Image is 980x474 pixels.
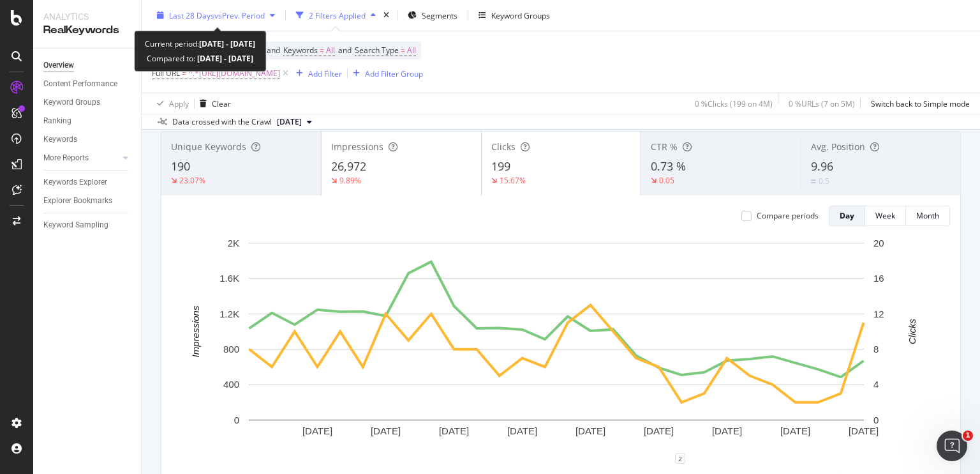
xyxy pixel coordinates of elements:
[169,98,189,109] div: Apply
[43,114,71,128] div: Ranking
[283,45,318,56] span: Keywords
[651,158,686,174] span: 0.73 %
[43,133,77,146] div: Keywords
[195,93,231,114] button: Clear
[644,425,674,436] text: [DATE]
[43,96,132,109] a: Keyword Groups
[371,425,401,436] text: [DATE]
[757,210,819,221] div: Compare periods
[234,415,239,425] text: 0
[147,51,253,66] div: Compared to:
[152,5,280,26] button: Last 28 DaysvsPrev. Period
[43,59,74,72] div: Overview
[172,236,940,459] svg: A chart.
[906,206,950,226] button: Month
[228,238,239,248] text: 2K
[500,175,526,186] div: 15.67%
[907,318,917,344] text: Clicks
[43,218,108,232] div: Keyword Sampling
[963,431,973,441] span: 1
[355,45,399,56] span: Search Type
[43,151,89,165] div: More Reports
[840,210,854,221] div: Day
[829,206,865,226] button: Day
[188,65,280,82] span: ^.*[URL][DOMAIN_NAME]
[272,114,317,130] button: [DATE]
[172,116,272,128] div: Data crossed with the Crawl
[491,10,550,20] div: Keyword Groups
[873,415,879,425] text: 0
[712,425,742,436] text: [DATE]
[811,158,833,174] span: 9.96
[291,5,381,26] button: 2 Filters Applied
[326,42,335,59] span: All
[873,379,879,390] text: 4
[223,379,239,390] text: 400
[873,344,879,355] text: 8
[43,96,100,109] div: Keyword Groups
[43,23,131,38] div: RealKeywords
[43,77,132,91] a: Content Performance
[308,68,342,79] div: Add Filter
[43,77,117,91] div: Content Performance
[789,98,855,109] div: 0 % URLs ( 7 on 5M )
[182,68,186,79] span: =
[575,425,605,436] text: [DATE]
[219,309,239,319] text: 1.2K
[214,10,265,20] span: vs Prev. Period
[291,66,342,81] button: Add Filter
[212,98,231,109] div: Clear
[43,59,132,72] a: Overview
[179,175,205,186] div: 23.07%
[331,158,366,174] span: 26,972
[152,93,189,114] button: Apply
[365,68,423,79] div: Add Filter Group
[865,206,906,226] button: Week
[43,133,132,146] a: Keywords
[659,175,674,186] div: 0.05
[195,53,253,64] b: [DATE] - [DATE]
[219,273,239,284] text: 1.6K
[439,425,469,436] text: [DATE]
[145,36,255,51] div: Current period:
[348,66,423,81] button: Add Filter Group
[873,238,884,248] text: 20
[171,158,190,174] span: 190
[695,98,773,109] div: 0 % Clicks ( 199 on 4M )
[866,93,970,114] button: Switch back to Simple mode
[169,10,214,20] span: Last 28 Days
[401,45,405,56] span: =
[43,10,131,23] div: Analytics
[873,309,884,319] text: 12
[819,176,829,187] div: 0.5
[473,5,555,26] button: Keyword Groups
[381,9,392,22] div: times
[780,425,810,436] text: [DATE]
[849,425,879,436] text: [DATE]
[403,5,463,26] button: Segments
[320,45,324,56] span: =
[43,218,132,232] a: Keyword Sampling
[190,305,201,357] text: Impressions
[422,10,457,20] span: Segments
[277,116,302,128] span: 2025 Sep. 1st
[43,176,132,189] a: Keywords Explorer
[873,273,884,284] text: 16
[875,210,895,221] div: Week
[302,425,332,436] text: [DATE]
[309,10,366,20] div: 2 Filters Applied
[43,176,107,189] div: Keywords Explorer
[339,175,361,186] div: 9.89%
[43,114,132,128] a: Ranking
[871,98,970,109] div: Switch back to Simple mode
[811,180,816,183] img: Equal
[937,431,967,461] iframe: Intercom live chat
[651,141,678,153] span: CTR %
[811,141,865,153] span: Avg. Position
[171,141,246,153] span: Unique Keywords
[43,194,112,208] div: Explorer Bookmarks
[491,141,516,153] span: Clicks
[43,194,132,208] a: Explorer Bookmarks
[267,45,280,56] span: and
